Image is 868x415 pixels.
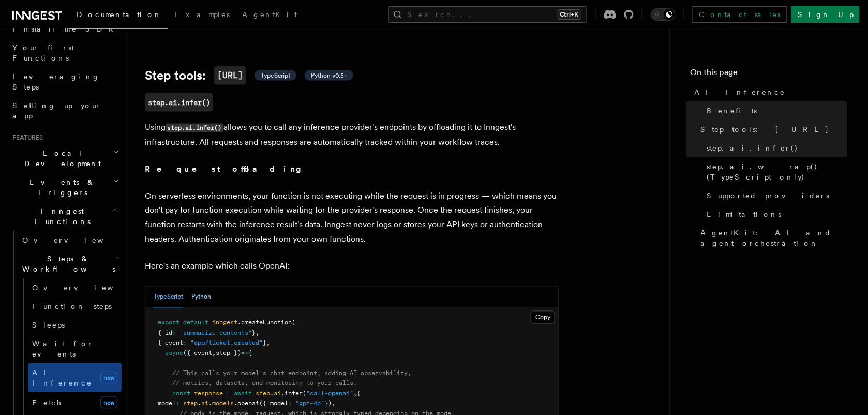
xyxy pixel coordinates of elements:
span: ai [274,390,281,397]
a: Fetchnew [28,392,122,413]
a: Function steps [28,297,122,316]
a: Sleeps [28,316,122,334]
span: async [165,350,183,357]
span: Fetch [32,398,62,407]
span: step [256,390,270,397]
a: Overview [28,278,122,297]
button: Toggle dark mode [651,8,676,21]
code: step.ai.infer() [166,124,223,132]
a: AI Inference [691,83,847,101]
h4: On this page [691,66,847,83]
button: Search...Ctrl+K [388,6,587,23]
button: Inngest Functions [8,202,122,231]
a: Your first Functions [8,38,122,67]
span: TypeScript [261,71,290,80]
button: Local Development [8,144,122,173]
span: Overview [22,236,129,244]
span: Overview [32,284,139,292]
span: Documentation [77,10,162,19]
p: Using allows you to call any inference provider's endpoints by offloading it to Inngest's infrast... [145,120,559,150]
span: Python v0.5+ [311,71,347,80]
span: step.ai.wrap() (TypeScript only) [707,161,847,182]
code: [URL] [214,66,246,85]
p: Here's an example which calls OpenAI: [145,259,559,274]
span: : [172,330,176,337]
span: "call-openai" [306,390,353,397]
a: Sign Up [791,6,860,23]
span: inngest [212,319,237,327]
span: Wait for events [32,339,94,358]
span: AI Inference [695,87,786,97]
span: export [158,319,179,327]
p: On serverless environments, your function is not executing while the request is in progress — whi... [145,189,559,247]
span: response [194,390,223,397]
span: Events & Triggers [8,177,113,198]
button: Steps & Workflows [18,249,122,278]
a: AgentKit: AI and agent orchestration [697,224,847,253]
a: Step tools:[URL] TypeScript Python v0.5+ [145,66,353,85]
a: Overview [18,231,122,249]
span: new [100,396,117,409]
span: Step tools: [URL] [701,124,830,135]
span: ai [201,400,208,407]
span: Limitations [707,209,782,219]
span: ( [292,319,295,327]
span: await [234,390,252,397]
span: Inngest Functions [8,206,112,227]
a: AgentKit [236,3,303,28]
a: Step tools: [URL] [697,120,847,139]
span: step [183,400,198,407]
span: ( [303,390,306,397]
a: Benefits [703,101,847,120]
span: Function steps [32,302,112,310]
a: Supported providers [703,186,847,205]
span: Features [8,134,43,142]
span: { id [158,330,172,337]
a: Documentation [70,3,168,29]
span: { [248,350,252,357]
span: model [158,400,176,407]
span: { [357,390,361,397]
strong: Request offloading [145,164,309,174]
span: , [266,339,270,347]
a: Setting up your app [8,96,122,125]
span: Your first Functions [12,43,74,62]
span: Examples [174,10,230,19]
button: TypeScript [154,287,183,308]
a: Install the SDK [8,20,122,38]
span: AI Inference [32,368,92,387]
span: . [270,390,274,397]
span: .createFunction [237,319,292,327]
a: step.ai.wrap() (TypeScript only) [703,157,847,186]
span: .infer [281,390,303,397]
button: Events & Triggers [8,173,122,202]
span: : [288,400,292,407]
kbd: Ctrl+K [558,9,581,20]
span: , [212,350,216,357]
span: } [252,330,256,337]
span: const [172,390,190,397]
span: }) [324,400,332,407]
span: step.ai.infer() [707,143,799,153]
span: Local Development [8,148,113,169]
a: AI Inferencenew [28,363,122,392]
span: Supported providers [707,190,830,201]
span: . [208,400,212,407]
a: Examples [168,3,236,28]
span: = [227,390,230,397]
span: Leveraging Steps [12,72,100,91]
a: Contact sales [693,6,787,23]
span: step }) [216,350,241,357]
span: AgentKit [242,10,297,19]
span: .openai [234,400,259,407]
span: "gpt-4o" [295,400,324,407]
a: step.ai.infer() [145,93,213,112]
span: } [263,339,266,347]
span: Benefits [707,106,757,116]
span: Steps & Workflows [18,254,115,274]
span: Sleeps [32,321,65,329]
a: Leveraging Steps [8,67,122,96]
span: , [353,390,357,397]
span: => [241,350,248,357]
